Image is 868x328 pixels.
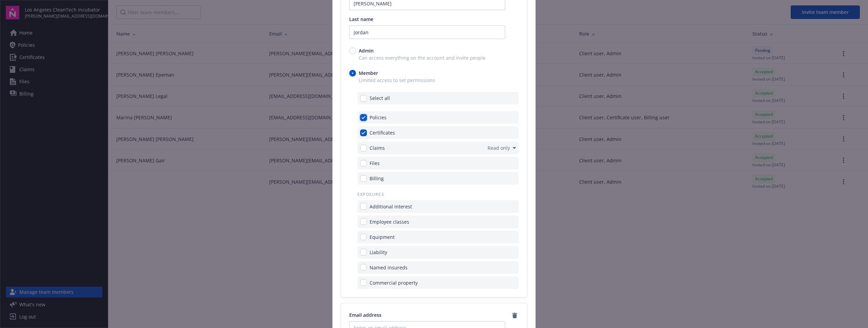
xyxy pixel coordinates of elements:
span: Email address [349,312,381,318]
span: Limited access to set permissions [349,77,519,84]
span: Last name [349,16,373,22]
span: Policies [370,114,387,121]
span: Member [359,69,378,77]
input: Member [349,70,356,77]
span: Billing [370,175,384,182]
span: Additional interest [370,203,412,210]
span: Claims [370,144,385,151]
span: Liability [370,249,387,256]
span: Equipment [370,233,395,241]
span: Employee classes [370,218,409,225]
span: Can access everything on the account and invite people [349,54,519,61]
span: Named insureds [370,264,408,271]
span: Admin [359,47,374,54]
span: Select all [370,95,390,102]
input: Enter last name [349,25,505,39]
span: Files [370,160,380,167]
span: Certificates [370,129,395,136]
span: Read only [488,144,510,151]
span: Exposures [357,187,519,197]
input: Admin [349,47,356,54]
a: remove [511,311,519,320]
span: Commercial property [370,279,418,286]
